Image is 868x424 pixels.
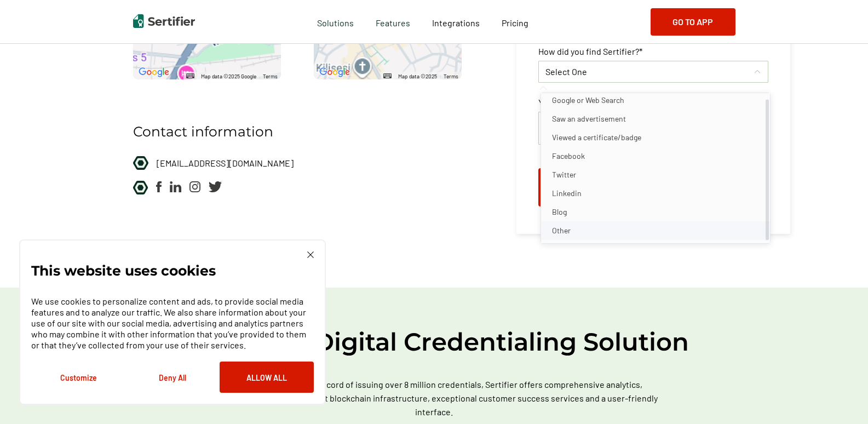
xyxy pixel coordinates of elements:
h2: Top Rated Digital Credentialing Solution [106,326,763,358]
img: twitter-logo [209,181,222,192]
img: instagram-logo [189,181,200,192]
span: Saw an advertisement [552,114,626,123]
a: Terms (opens in new tab) [263,73,278,79]
span: Select One [545,66,587,77]
span: Pricing [502,18,528,28]
img: List Icon [133,181,148,194]
img: Sertifier | Digital Credentialing Platform [133,14,195,28]
img: linkedin-logo [170,181,181,192]
button: Deny All [125,362,220,393]
span: Blog [552,207,567,216]
span: Twitter [552,170,576,179]
span: Facebook [552,151,585,161]
img: facebook-logo [156,181,161,192]
button: Allow All [220,362,314,393]
span: Other [552,226,571,235]
a: Integrations [432,15,480,28]
a: Terms (opens in new tab) [444,73,458,79]
a: [EMAIL_ADDRESS][DOMAIN_NAME] [157,156,294,170]
span: Solutions [317,15,354,28]
span: Linkedin [552,188,582,198]
p: Contact information [133,121,422,142]
button: Send [538,168,768,207]
button: Keyboard shortcuts [383,72,391,80]
a: Open this area in Google Maps (opens a new window) [317,65,353,79]
img: Google [136,65,172,79]
span: Map data ©2025 Google [201,73,256,79]
span: Integrations [432,18,480,28]
a: Open this area in Google Maps (opens a new window) [136,65,172,79]
p: With a remarkable track record of issuing over 8 million credentials, Sertifier offers comprehens... [204,377,664,419]
span: Viewed a certificate/badge [552,133,641,142]
p: This website uses cookies [31,265,216,276]
span: [EMAIL_ADDRESS][DOMAIN_NAME] [157,158,294,168]
span: Map data ©2025 [398,73,437,79]
button: Keyboard shortcuts [186,72,194,80]
span: How did you find Sertifier?* [538,44,642,58]
span: Your message* [538,95,596,109]
button: Customize [31,362,125,393]
img: Google [317,65,353,79]
iframe: Chat Widget [813,371,868,424]
a: Pricing [502,15,528,28]
img: List Icon [133,156,148,170]
button: Go to App [651,8,735,36]
img: Cookie Popup Close [307,251,314,258]
span: Google or Web Search [552,95,624,105]
p: We use cookies to personalize content and ads, to provide social media features and to analyze ou... [31,296,314,351]
span: Features [376,15,410,28]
